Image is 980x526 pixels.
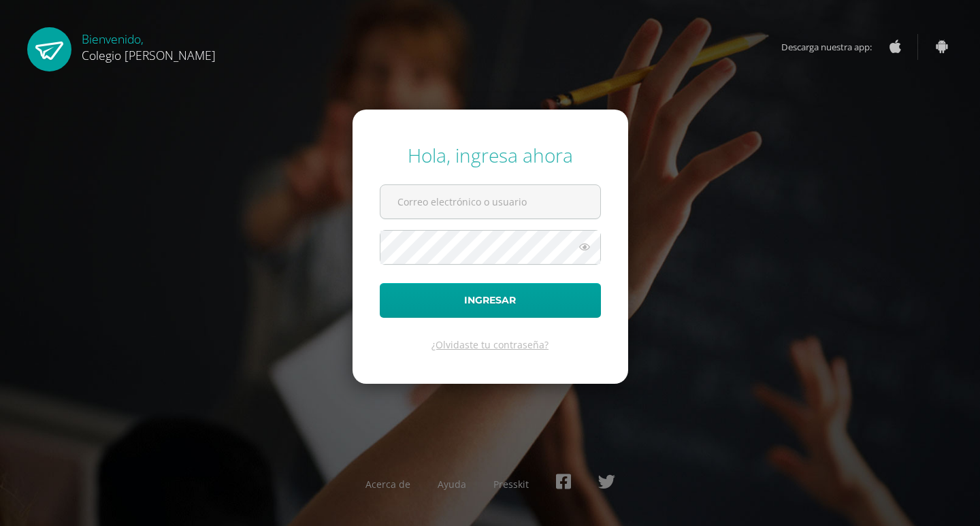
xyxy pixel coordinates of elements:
[380,142,601,168] div: Hola, ingresa ahora
[82,27,216,63] div: Bienvenido,
[380,283,601,318] button: Ingresar
[438,478,466,491] a: Ayuda
[431,338,549,351] a: ¿Olvidaste tu contraseña?
[380,185,600,218] input: Correo electrónico o usuario
[493,478,529,491] a: Presskit
[82,47,216,63] span: Colegio [PERSON_NAME]
[365,478,410,491] a: Acerca de
[781,34,885,60] span: Descarga nuestra app:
